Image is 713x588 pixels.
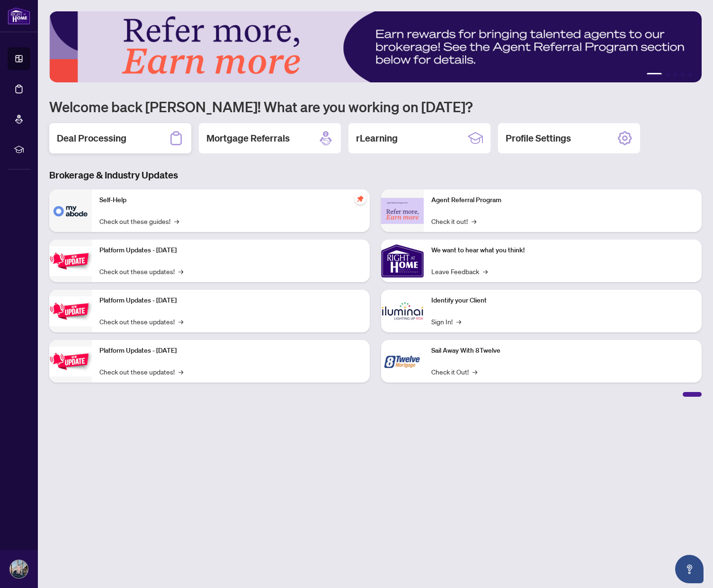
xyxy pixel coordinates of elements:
span: → [178,266,183,276]
img: Self-Help [49,189,92,232]
a: Check it out!→ [431,216,476,226]
img: logo [8,7,30,25]
button: 4 [681,73,685,77]
a: Check out these updates!→ [99,366,183,377]
a: Check it Out!→ [431,366,477,377]
a: Leave Feedback→ [431,266,488,276]
img: Sail Away With 8Twelve [381,340,424,383]
h2: Profile Settings [506,132,571,145]
span: → [472,216,476,226]
p: Agent Referral Program [431,195,694,205]
img: Profile Icon [10,560,28,578]
p: We want to hear what you think! [431,245,694,256]
h3: Brokerage & Industry Updates [49,169,702,182]
img: Platform Updates - July 21, 2025 [49,246,92,276]
img: Identify your Client [381,290,424,332]
span: → [178,366,183,377]
span: → [178,316,183,327]
button: 2 [666,73,669,77]
h2: Mortgage Referrals [206,132,290,145]
img: Slide 0 [49,11,702,82]
span: pushpin [355,193,366,205]
a: Check out these updates!→ [99,316,183,327]
p: Identify your Client [431,295,694,306]
p: Platform Updates - [DATE] [99,245,362,256]
a: Check out these updates!→ [99,266,183,276]
span: → [483,266,488,276]
img: Platform Updates - June 23, 2025 [49,347,92,376]
img: We want to hear what you think! [381,240,424,282]
span: → [456,316,461,327]
img: Platform Updates - July 8, 2025 [49,296,92,326]
h2: rLearning [356,132,398,145]
p: Self-Help [99,195,362,205]
img: Agent Referral Program [381,198,424,224]
p: Platform Updates - [DATE] [99,295,362,306]
span: → [174,216,179,226]
p: Sail Away With 8Twelve [431,346,694,356]
button: 1 [647,73,662,77]
span: → [472,366,477,377]
button: 3 [673,73,677,77]
a: Check out these guides!→ [99,216,179,226]
a: Sign In!→ [431,316,461,327]
h1: Welcome back [PERSON_NAME]! What are you working on [DATE]? [49,98,702,116]
h2: Deal Processing [57,132,126,145]
button: Open asap [675,555,704,583]
button: 5 [688,73,692,77]
p: Platform Updates - [DATE] [99,346,362,356]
